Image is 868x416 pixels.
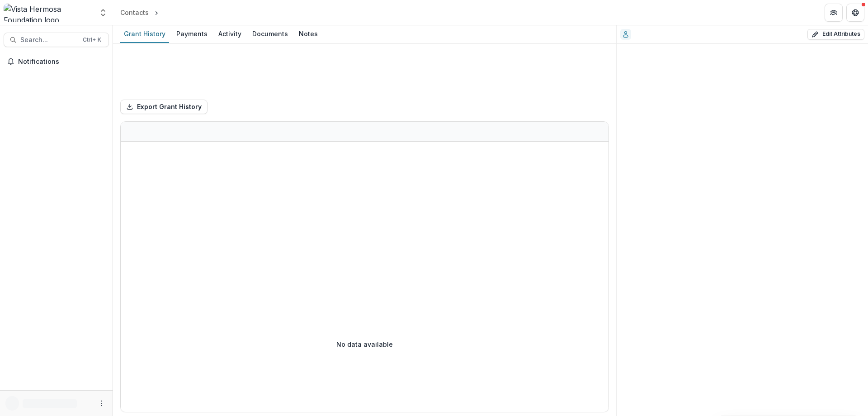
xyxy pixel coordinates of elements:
[18,58,105,66] span: Notifications
[97,4,109,22] button: Open entity switcher
[825,4,843,22] button: Partners
[4,4,93,22] img: Vista Hermosa Foundation logo
[117,6,152,19] a: Contacts
[4,54,109,69] button: Notifications
[215,25,245,43] a: Activity
[336,339,393,349] p: No data available
[807,29,864,40] button: Edit Attributes
[295,27,321,40] div: Notes
[120,8,149,17] div: Contacts
[846,4,864,22] button: Get Help
[120,100,208,114] button: Export Grant History
[20,36,77,44] span: Search...
[215,27,245,40] div: Activity
[4,33,109,47] button: Search...
[120,27,169,40] div: Grant History
[96,398,107,409] button: More
[249,27,292,40] div: Documents
[173,25,211,43] a: Payments
[81,35,103,45] div: Ctrl + K
[117,6,199,19] nav: breadcrumb
[173,27,211,40] div: Payments
[249,25,292,43] a: Documents
[295,25,321,43] a: Notes
[120,25,169,43] a: Grant History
